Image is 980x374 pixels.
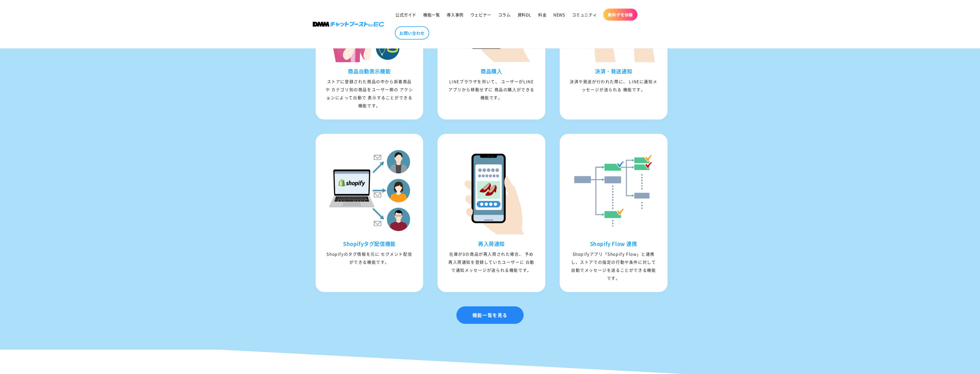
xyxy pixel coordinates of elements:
img: 株式会社DMM Boost [313,22,384,27]
a: 無料デモ体験 [603,9,638,21]
span: 資料DL [518,12,531,17]
div: Shopifyアプリ「Shopify Flow」と連携し、ストアでの指定の行動や条件に対して自動でメッセージを送ることができる機能です。 [561,250,666,282]
a: コラム [495,9,514,21]
span: 公式ガイド [395,12,416,17]
h3: 決済・発送通知 [561,68,666,75]
span: ウェビナー [470,12,491,17]
div: 在庫が0の商品が再⼊荷された場合、 予め再⼊荷通知を登録していたユーザーに ⾃動で通知メッセージが送られる機能です。 [439,250,544,274]
a: NEWS [550,9,568,21]
span: 無料デモ体験 [608,12,633,17]
a: 資料DL [514,9,535,21]
a: お問い合わせ [395,26,429,40]
div: ストアに登録された商品の中から新着商品や カテゴリ別の商品をユーザー側の アクションによって⾃動で 表⽰することができる機能です。 [317,77,422,109]
span: コラム [498,12,511,17]
span: 導入事例 [447,12,463,17]
div: LINEブラウザを⽤いて、 ユーザーがLINEアプリから移動せずに 商品の購⼊ができる機能です。 [439,77,544,101]
div: 決済や発送が⾏われた際に、 LINEに通知メッセージが送られる 機能です。 [561,77,666,93]
a: 公式ガイド [392,9,420,21]
span: コミュニティ [572,12,597,17]
a: ウェビナー [467,9,495,21]
h3: 再⼊荷通知 [439,240,544,247]
h3: 商品購⼊ [439,68,544,75]
span: NEWS [553,12,565,17]
img: Shopify Flow 連携 [570,147,658,235]
span: お問い合わせ [399,30,425,36]
span: 機能一覧 [423,12,440,17]
a: コミュニティ [569,9,601,21]
a: 料金 [535,9,550,21]
img: Shopifyタグ配信機能 [326,147,413,235]
h3: Shopifyタグ配信機能 [317,240,422,247]
a: 機能一覧を見る [456,306,524,324]
h3: Shopify Flow 連携 [561,240,666,247]
img: 再⼊荷通知 [448,147,535,235]
div: Shopifyのタグ情報を元に セグメント配信ができる機能です。 [317,250,422,266]
a: 導入事例 [443,9,467,21]
h3: 商品⾃動表⽰機能 [317,68,422,75]
span: 料金 [538,12,547,17]
a: 機能一覧 [420,9,443,21]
